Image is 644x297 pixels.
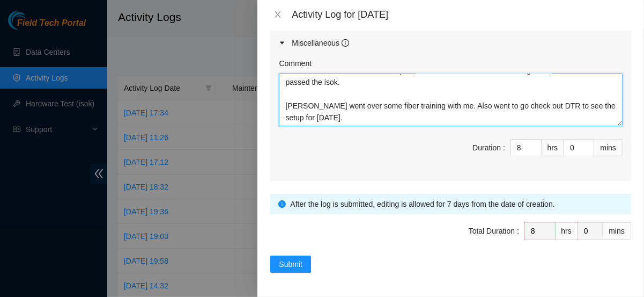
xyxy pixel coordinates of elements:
[292,37,349,49] div: Miscellaneous
[273,10,282,19] span: close
[292,9,631,20] div: Activity Log for [DATE]
[270,256,311,273] button: Submit
[279,74,623,126] textarea: Comment
[279,258,302,270] span: Submit
[290,198,623,210] div: After the log is submitted, editing is allowed for 7 days from the date of creation.
[342,39,349,47] span: info-circle
[594,139,623,156] div: mins
[542,139,564,156] div: hrs
[556,222,578,240] div: hrs
[278,200,286,208] span: info-circle
[279,40,285,46] span: caret-right
[603,222,631,240] div: mins
[270,31,631,55] div: Miscellaneous info-circle
[279,57,312,69] label: Comment
[469,225,519,237] div: Total Duration :
[270,10,285,20] button: Close
[472,142,505,154] div: Duration :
